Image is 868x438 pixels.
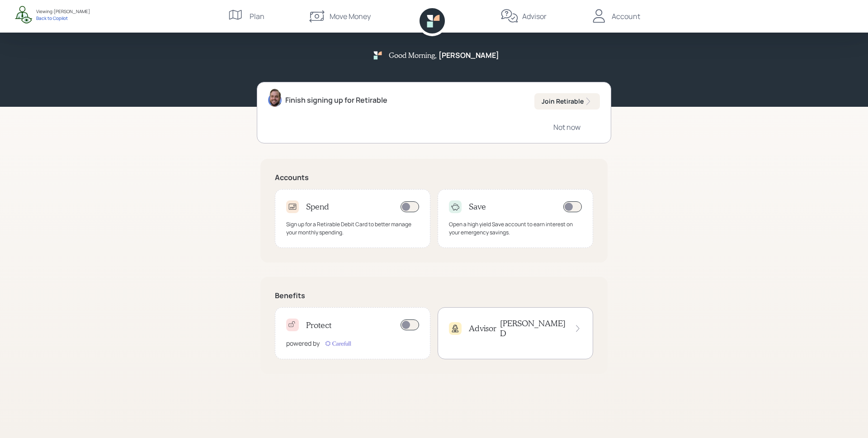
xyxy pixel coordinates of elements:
[439,51,499,60] h5: [PERSON_NAME]
[286,338,320,348] div: powered by
[553,122,580,132] div: Not now
[268,89,282,107] img: james-distasi-headshot.png
[469,202,486,212] h4: Save
[522,11,547,22] div: Advisor
[306,320,331,330] h4: Protect
[500,319,566,338] h4: [PERSON_NAME] D
[285,95,387,105] div: Finish signing up for Retirable
[275,173,593,182] h5: Accounts
[36,15,90,21] div: Back to Copilot
[306,202,329,212] h4: Spend
[534,93,600,109] button: Join Retirable
[323,339,352,348] img: carefull-M2HCGCDH.digested.png
[275,291,593,300] h5: Benefits
[469,324,496,333] h4: Advisor
[330,11,371,22] div: Move Money
[449,220,582,237] div: Open a high yield Save account to earn interest on your emergency savings.
[250,11,264,22] div: Plan
[612,11,640,22] div: Account
[389,51,437,59] h5: Good Morning ,
[542,97,593,106] div: Join Retirable
[286,220,419,237] div: Sign up for a Retirable Debit Card to better manage your monthly spending.
[36,8,90,15] div: Viewing: [PERSON_NAME]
